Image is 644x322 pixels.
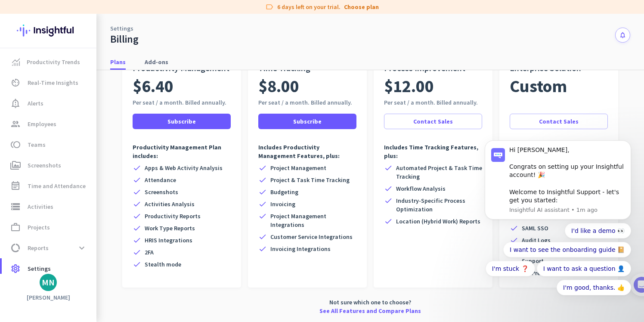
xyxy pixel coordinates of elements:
[10,77,21,88] i: av_timer
[33,150,146,158] div: Add employees
[145,188,178,196] span: Screenshots
[12,58,20,66] img: menu-item
[110,24,133,33] a: Settings
[2,238,96,258] a: data_usageReportsexpand_more
[167,117,196,126] span: Subscribe
[270,245,331,253] span: Invoicing Integrations
[293,117,322,126] span: Subscribe
[133,236,141,245] i: check
[17,14,80,47] img: Insightful logo
[258,188,267,196] i: check
[10,181,21,191] i: event_note
[33,164,150,200] div: It's time to add your employees! This is crucial since Insightful will start collecting their act...
[2,155,96,176] a: perm_mediaScreenshots
[10,98,21,108] i: notification_important
[133,98,231,107] div: Per seat / a month. Billed annually.
[110,33,139,46] div: Billing
[270,232,353,241] span: Customer Service Integrations
[16,147,156,161] div: 1Add employees
[2,72,96,93] a: av_timerReal-Time Insights
[539,117,579,126] span: Contact Sales
[2,114,96,134] a: groupEmployees
[101,283,115,289] span: Help
[396,164,482,181] span: Automated Project & Task Time Tracking
[258,98,356,107] div: Per seat / a month. Billed annually.
[43,262,86,296] button: Messages
[145,200,195,208] span: Activities Analysis
[33,248,146,265] div: Initial tracking settings and how to edit them
[31,90,44,104] img: Profile image for Tamara
[28,263,51,274] span: Settings
[28,243,49,253] span: Reports
[258,114,356,129] button: Subscribe
[10,139,21,150] i: toll
[145,176,176,184] span: Attendance
[510,114,608,129] button: Contact Sales
[258,232,267,241] i: check
[133,248,141,257] i: check
[42,278,55,287] div: MN
[258,212,267,220] i: check
[329,298,411,307] span: Not sure which one to choose?
[145,224,195,232] span: Work Type Reports
[384,114,482,129] button: Contact Sales
[413,117,453,126] span: Contact Sales
[344,3,379,11] a: Choose plan
[73,4,101,19] h1: Tasks
[258,176,267,184] i: check
[258,245,267,253] i: check
[10,243,21,253] i: data_usage
[2,258,96,279] a: settingsSettings
[258,143,356,160] p: Includes Productivity Management Features, plus:
[384,196,393,205] i: check
[270,188,298,196] span: Budgeting
[110,113,164,122] p: About 10 minutes
[133,164,141,172] i: check
[2,176,96,196] a: event_noteTime and Attendance
[384,74,434,98] span: $12.00
[384,217,393,226] i: check
[28,181,86,191] span: Time and Attendance
[133,200,141,208] i: check
[2,93,96,114] a: notification_importantAlerts
[28,160,61,170] span: Screenshots
[270,200,295,208] span: Invoicing
[270,164,326,172] span: Project Management
[151,3,167,19] div: Close
[270,212,356,229] span: Project Management Integrations
[10,119,21,129] i: group
[510,74,567,98] span: Custom
[258,74,299,98] span: $8.00
[384,98,482,107] div: Per seat / a month. Billed annually.
[133,114,231,129] button: Subscribe
[258,164,267,172] i: check
[10,160,21,170] i: perm_media
[28,222,50,232] span: Projects
[133,176,141,184] i: check
[10,201,21,212] i: storage
[145,248,154,257] span: 2FA
[9,113,31,122] p: 4 steps
[10,263,21,274] i: settings
[145,212,201,220] span: Productivity Reports
[270,176,350,184] span: Project & Task Time Tracking
[48,93,142,101] div: [PERSON_NAME] from Insightful
[16,245,156,265] div: 2Initial tracking settings and how to edit them
[28,77,78,88] span: Real-Time Insights
[50,283,80,289] span: Messages
[384,143,482,160] p: Includes Time Tracking Features, plus:
[145,260,181,269] span: Stealth mode
[110,58,126,66] span: Plans
[396,184,446,193] span: Workflow Analysis
[12,283,30,289] span: Home
[2,134,96,155] a: tollTeams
